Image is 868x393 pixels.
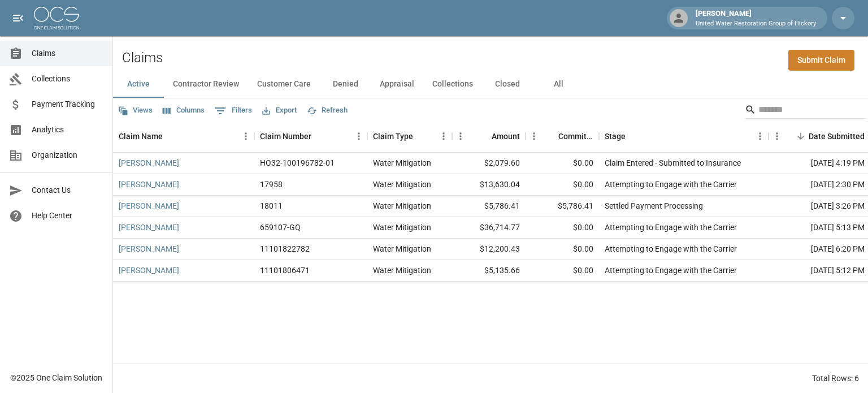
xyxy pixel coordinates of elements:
[626,128,641,144] button: Sort
[260,120,311,152] div: Claim Number
[752,128,769,145] button: Menu
[605,120,626,152] div: Stage
[32,149,103,161] span: Organization
[452,120,526,152] div: Amount
[164,71,248,98] button: Contractor Review
[160,102,207,119] button: Select columns
[119,157,179,169] a: [PERSON_NAME]
[526,217,599,239] div: $0.00
[452,217,526,239] div: $36,714.77
[119,265,179,276] a: [PERSON_NAME]
[371,71,423,98] button: Appraisal
[745,101,866,121] div: Search
[7,7,29,29] button: open drawer
[605,243,737,254] div: Attempting to Engage with the Carrier
[605,179,737,190] div: Attempting to Engage with the Carrier
[373,243,431,254] div: Water Mitigation
[237,128,254,145] button: Menu
[260,243,310,254] div: 11101822782
[526,239,599,260] div: $0.00
[599,120,769,152] div: Stage
[119,222,179,233] a: [PERSON_NAME]
[304,102,350,119] button: Refresh
[605,222,737,233] div: Attempting to Engage with the Carrier
[350,128,367,145] button: Menu
[691,8,821,28] div: [PERSON_NAME]
[605,157,741,169] div: Claim Entered - Submitted to Insurance
[526,196,599,217] div: $5,786.41
[482,71,533,98] button: Closed
[212,102,255,120] button: Show filters
[32,47,103,59] span: Claims
[526,174,599,196] div: $0.00
[115,102,155,119] button: Views
[452,239,526,260] div: $12,200.43
[119,179,179,190] a: [PERSON_NAME]
[10,372,102,383] div: © 2025 One Claim Solution
[452,128,469,145] button: Menu
[34,7,79,29] img: ocs-logo-white-transparent.png
[260,157,335,169] div: HO32-100196782-01
[809,120,865,152] div: Date Submitted
[32,184,103,196] span: Contact Us
[452,260,526,282] div: $5,135.66
[248,71,320,98] button: Customer Care
[793,128,809,144] button: Sort
[526,128,542,145] button: Menu
[373,265,431,276] div: Water Mitigation
[526,260,599,282] div: $0.00
[254,120,367,152] div: Claim Number
[119,200,179,211] a: [PERSON_NAME]
[769,128,785,145] button: Menu
[260,200,283,211] div: 18011
[452,196,526,217] div: $5,786.41
[526,153,599,174] div: $0.00
[526,120,599,152] div: Committed Amount
[373,200,431,211] div: Water Mitigation
[163,128,179,144] button: Sort
[367,120,452,152] div: Claim Type
[122,50,163,66] h2: Claims
[373,222,431,233] div: Water Mitigation
[320,71,371,98] button: Denied
[413,128,429,144] button: Sort
[119,243,179,254] a: [PERSON_NAME]
[558,120,593,152] div: Committed Amount
[113,71,868,98] div: dynamic tabs
[260,265,310,276] div: 11101806471
[260,179,283,190] div: 17958
[32,98,103,110] span: Payment Tracking
[373,179,431,190] div: Water Mitigation
[32,124,103,136] span: Analytics
[812,373,859,384] div: Total Rows: 6
[452,174,526,196] div: $13,630.04
[542,128,558,144] button: Sort
[605,265,737,276] div: Attempting to Engage with the Carrier
[423,71,482,98] button: Collections
[113,120,254,152] div: Claim Name
[605,200,703,211] div: Settled Payment Processing
[373,157,431,169] div: Water Mitigation
[373,120,413,152] div: Claim Type
[435,128,452,145] button: Menu
[788,50,854,71] a: Submit Claim
[696,19,816,29] p: United Water Restoration Group of Hickory
[260,222,301,233] div: 659107-GQ
[113,71,164,98] button: Active
[452,153,526,174] div: $2,079.60
[492,120,520,152] div: Amount
[32,210,103,222] span: Help Center
[476,128,492,144] button: Sort
[533,71,584,98] button: All
[32,73,103,85] span: Collections
[259,102,300,119] button: Export
[311,128,327,144] button: Sort
[119,120,163,152] div: Claim Name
